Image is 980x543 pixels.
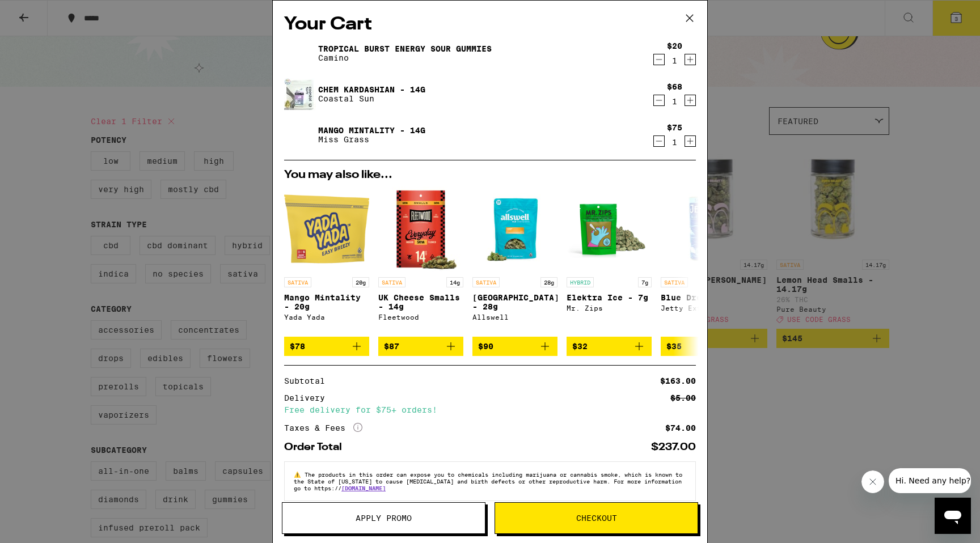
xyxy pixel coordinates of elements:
[282,502,485,534] button: Apply Promo
[567,293,652,302] p: Elektra Ice - 7g
[661,186,746,271] img: Jetty Extracts - Blue Dream - 1g
[661,277,688,287] p: SATIVA
[472,337,557,356] button: Add to bag
[661,337,746,356] button: Add to bag
[284,186,369,271] img: Yada Yada - Mango Mintality - 20g
[378,337,463,356] button: Add to bag
[284,12,696,37] h2: Your Cart
[378,313,463,321] div: Fleetwood
[446,277,463,287] p: 14g
[472,293,557,311] p: [GEOGRAPHIC_DATA] - 28g
[284,37,316,69] img: Tropical Burst Energy Sour Gummies
[284,423,362,433] div: Taxes & Fees
[667,123,682,132] div: $75
[284,119,316,151] img: Mango Mintality - 14g
[318,53,492,62] p: Camino
[356,514,412,522] span: Apply Promo
[378,293,463,311] p: UK Cheese Smalls - 14g
[318,126,425,135] a: Mango Mintality - 14g
[661,186,746,337] a: Open page for Blue Dream - 1g from Jetty Extracts
[284,406,696,414] div: Free delivery for $75+ orders!
[685,54,696,65] button: Increment
[667,41,682,50] div: $20
[318,85,425,94] a: Chem Kardashian - 14g
[284,442,350,452] div: Order Total
[661,293,746,302] p: Blue Dream - 1g
[318,135,425,144] p: Miss Grass
[567,337,652,356] button: Add to bag
[495,502,698,534] button: Checkout
[540,277,557,287] p: 28g
[294,471,305,478] span: ⚠️
[653,95,665,106] button: Decrement
[472,186,557,337] a: Open page for Garden Grove - 28g from Allswell
[651,442,696,452] div: $237.00
[341,485,386,491] a: [DOMAIN_NAME]
[567,277,594,287] p: HYBRID
[284,313,369,321] div: Yada Yada
[667,82,682,91] div: $68
[478,342,493,351] span: $90
[472,186,557,271] img: Allswell - Garden Grove - 28g
[667,138,682,147] div: 1
[318,94,425,103] p: Coastal Sun
[472,313,557,321] div: Allswell
[567,304,652,312] div: Mr. Zips
[638,277,652,287] p: 7g
[666,342,682,351] span: $35
[284,377,333,385] div: Subtotal
[294,471,682,491] span: The products in this order can expose you to chemicals including marijuana or cannabis smoke, whi...
[378,186,463,271] img: Fleetwood - UK Cheese Smalls - 14g
[572,342,588,351] span: $32
[567,186,652,271] img: Mr. Zips - Elektra Ice - 7g
[665,424,696,432] div: $74.00
[567,186,652,337] a: Open page for Elektra Ice - 7g from Mr. Zips
[653,135,665,147] button: Decrement
[284,78,316,110] img: Chem Kardashian - 14g
[284,337,369,356] button: Add to bag
[378,277,405,287] p: SATIVA
[284,293,369,311] p: Mango Mintality - 20g
[685,95,696,106] button: Increment
[576,514,617,522] span: Checkout
[670,394,696,402] div: $5.00
[667,56,682,65] div: 1
[667,97,682,106] div: 1
[284,169,696,181] h2: You may also like...
[284,394,333,402] div: Delivery
[318,44,492,53] a: Tropical Burst Energy Sour Gummies
[284,186,369,337] a: Open page for Mango Mintality - 20g from Yada Yada
[935,498,971,534] iframe: Button to launch messaging window
[472,277,500,287] p: SATIVA
[661,304,746,312] div: Jetty Extracts
[889,468,971,493] iframe: Message from company
[378,186,463,337] a: Open page for UK Cheese Smalls - 14g from Fleetwood
[290,342,305,351] span: $78
[352,277,369,287] p: 20g
[660,377,696,385] div: $163.00
[685,135,696,147] button: Increment
[653,54,665,65] button: Decrement
[861,470,884,493] iframe: Close message
[384,342,399,351] span: $87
